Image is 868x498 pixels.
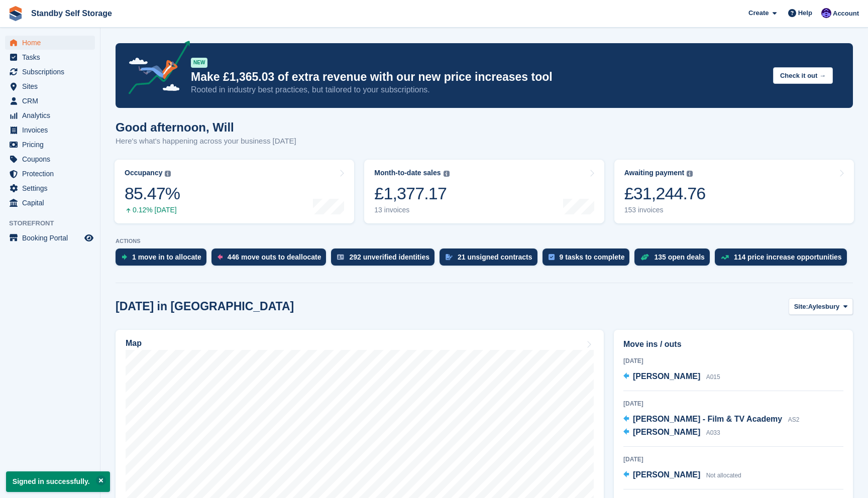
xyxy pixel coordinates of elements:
img: move_ins_to_allocate_icon-fdf77a2bb77ea45bf5b3d319d69a93e2d87916cf1d5bf7949dd705db3b84f3ca.svg [122,254,127,260]
span: [PERSON_NAME] [633,470,700,479]
a: [PERSON_NAME] A033 [623,426,720,439]
a: 135 open deals [634,248,714,271]
a: [PERSON_NAME] - Film & TV Academy AS2 [623,413,799,426]
a: menu [5,36,95,50]
span: Pricing [22,138,82,152]
a: Awaiting payment £31,244.76 153 invoices [614,160,854,223]
span: Subscriptions [22,65,82,79]
span: Tasks [22,50,82,64]
button: Site: Aylesbury [789,298,853,315]
span: A015 [706,374,720,381]
div: 446 move outs to deallocate [228,253,321,261]
span: Create [748,8,769,18]
button: Check it out → [773,67,833,84]
span: AS2 [788,416,800,423]
img: move_outs_to_deallocate_icon-f764333ba52eb49d3ac5e1228854f67142a1ed5810a6f6cc68b1a99e826820c5.svg [218,254,223,260]
span: Sites [22,79,82,93]
h2: [DATE] in [GEOGRAPHIC_DATA] [116,300,294,313]
span: Aylesbury [808,302,839,312]
img: icon-info-grey-7440780725fd019a000dd9b08b2336e03edf1995a4989e88bcd33f0948082b44.svg [444,171,450,177]
img: icon-info-grey-7440780725fd019a000dd9b08b2336e03edf1995a4989e88bcd33f0948082b44.svg [165,171,171,177]
a: 1 move in to allocate [116,248,211,271]
img: deal-1b604bf984904fb50ccaf53a9ad4b4a5d6e5aea283cecdc64d6e3604feb123c2.svg [640,254,649,261]
h1: Good afternoon, Will [116,120,296,134]
a: menu [5,167,95,181]
img: contract_signature_icon-13c848040528278c33f63329250d36e43548de30e8caae1d1a13099fd9432cc5.svg [446,254,453,260]
span: Coupons [22,152,82,166]
div: Occupancy [125,169,162,177]
span: Storefront [9,218,100,228]
a: menu [5,65,95,79]
h2: Map [126,339,142,348]
div: 13 invoices [374,206,449,214]
a: 114 price increase opportunities [715,248,852,271]
div: [DATE] [623,455,843,464]
img: icon-info-grey-7440780725fd019a000dd9b08b2336e03edf1995a4989e88bcd33f0948082b44.svg [687,171,693,177]
div: [DATE] [623,399,843,408]
a: menu [5,94,95,108]
span: Analytics [22,108,82,122]
div: 153 invoices [624,206,706,214]
h2: Move ins / outs [623,338,843,350]
a: Occupancy 85.47% 0.12% [DATE] [115,160,354,223]
a: menu [5,152,95,166]
a: Month-to-date sales £1,377.17 13 invoices [364,160,604,223]
a: Preview store [83,232,95,244]
a: menu [5,138,95,152]
span: Booking Portal [22,231,82,245]
p: Here's what's happening across your business [DATE] [116,136,296,147]
img: Will [821,8,831,18]
a: menu [5,231,95,245]
img: task-75834270c22a3079a89374b754ae025e5fb1db73e45f91037f5363f120a921f8.svg [549,254,555,260]
a: menu [5,196,95,210]
div: Awaiting payment [624,169,685,177]
span: Not allocated [706,472,741,479]
div: 9 tasks to complete [560,253,625,261]
div: 21 unsigned contracts [458,253,532,261]
span: [PERSON_NAME] [633,372,700,381]
img: stora-icon-8386f47178a22dfd0bd8f6a31ec36ba5ce8667c1dd55bd0f319d3a0aa187defe.svg [8,6,23,21]
a: Standby Self Storage [27,5,116,22]
img: price-adjustments-announcement-icon-8257ccfd72463d97f412b2fc003d46551f7dbcb40ab6d574587a9cd5c0d94... [120,41,190,98]
div: 135 open deals [654,253,704,261]
div: 85.47% [125,183,180,204]
span: Invoices [22,123,82,137]
a: 9 tasks to complete [542,248,635,271]
a: menu [5,123,95,137]
img: verify_identity-adf6edd0f0f0b5bbfe63781bf79b02c33cf7c696d77639b501bdc392416b5a36.svg [337,254,344,260]
a: menu [5,181,95,195]
p: Rooted in industry best practices, but tailored to your subscriptions. [191,84,765,95]
a: 21 unsigned contracts [440,248,542,271]
span: Site: [794,302,808,312]
span: [PERSON_NAME] - Film & TV Academy [633,415,782,423]
span: Home [22,36,82,50]
span: CRM [22,94,82,108]
span: Help [798,8,812,18]
div: 114 price increase opportunities [734,253,842,261]
a: menu [5,108,95,122]
div: 1 move in to allocate [132,253,201,261]
span: Capital [22,196,82,210]
a: 446 move outs to deallocate [211,248,332,271]
div: NEW [191,58,207,68]
p: Make £1,365.03 of extra revenue with our new price increases tool [191,70,765,84]
span: Account [833,9,859,19]
a: menu [5,79,95,93]
div: Month-to-date sales [374,169,441,177]
div: 0.12% [DATE] [125,206,180,214]
span: Settings [22,181,82,195]
img: price_increase_opportunities-93ffe204e8149a01c8c9dc8f82e8f89637d9d84a8eef4429ea346261dce0b2c0.svg [721,255,729,260]
span: A033 [706,429,720,436]
p: ACTIONS [116,238,853,244]
a: [PERSON_NAME] A015 [623,370,720,384]
span: Protection [22,167,82,181]
a: [PERSON_NAME] Not allocated [623,469,741,482]
a: 292 unverified identities [331,248,440,271]
div: £1,377.17 [374,183,449,204]
a: menu [5,50,95,64]
div: [DATE] [623,356,843,365]
div: 292 unverified identities [349,253,429,261]
div: £31,244.76 [624,183,706,204]
span: [PERSON_NAME] [633,428,700,436]
p: Signed in successfully. [6,471,110,492]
